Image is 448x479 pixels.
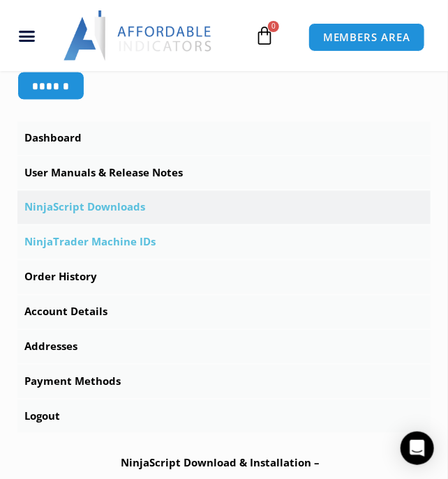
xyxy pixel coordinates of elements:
[323,32,410,43] span: MEMBERS AREA
[268,21,279,32] span: 0
[17,226,431,259] a: NinjaTrader Machine IDs
[5,22,50,49] div: Menu Toggle
[17,296,431,329] a: Account Details
[308,23,425,52] a: MEMBERS AREA
[17,400,431,434] a: Logout
[121,456,320,470] b: NinjaScript Download & Installation –
[64,10,214,61] img: LogoAI | Affordable Indicators – NinjaTrader
[17,365,431,399] a: Payment Methods
[17,191,431,225] a: NinjaScript Downloads
[234,15,295,56] a: 0
[17,157,431,190] a: User Manuals & Release Notes
[17,122,431,155] a: Dashboard
[17,261,431,294] a: Order History
[17,330,431,364] a: Addresses
[401,432,434,465] div: Open Intercom Messenger
[17,122,431,434] nav: Account pages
